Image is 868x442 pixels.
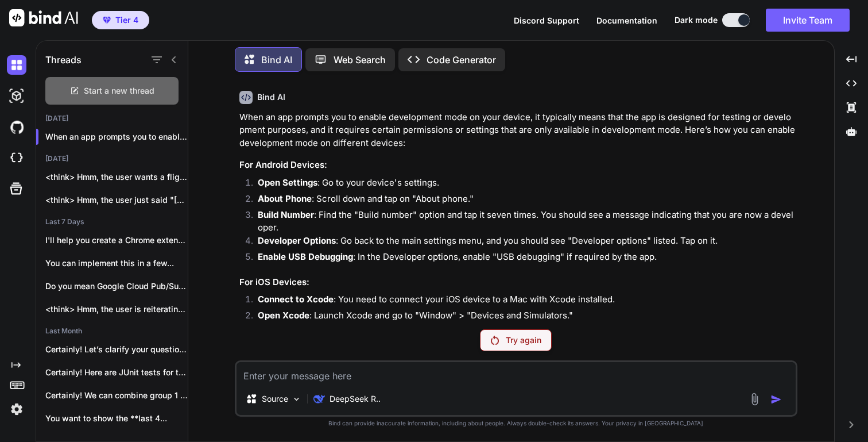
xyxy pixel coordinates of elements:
[103,17,111,24] img: premium
[7,399,26,419] img: settings
[45,171,188,183] p: <think> Hmm, the user wants a flight...
[514,16,579,25] span: Discord Support
[258,193,312,204] strong: About Phone
[92,11,149,29] button: premiumTier 4
[675,14,718,26] span: Dark mode
[45,131,188,143] p: When an app prompts you to enable develo...
[36,326,188,336] h2: Last Month
[249,193,795,209] li: : Scroll down and tap on "About phone."
[491,336,499,345] img: Retry
[249,176,795,193] li: : Go to your device's settings.
[258,310,309,321] strong: Open Xcode
[506,335,541,346] p: Try again
[258,235,336,246] strong: Developer Options
[45,390,188,401] p: Certainly! We can combine group 1 and...
[7,86,26,106] img: darkAi-studio
[7,117,26,137] img: githubDark
[36,114,188,123] h2: [DATE]
[45,235,188,246] p: I'll help you create a Chrome extension...
[239,276,795,289] h3: For iOS Devices:
[262,393,288,405] p: Source
[313,393,325,405] img: DeepSeek R1 (671B-Full)
[261,53,292,67] p: Bind AI
[249,209,795,235] li: : Find the "Build number" option and tap it seven times. You should see a message indicating that...
[45,413,188,424] p: You want to show the **last 4...
[249,235,795,251] li: : Go back to the main settings menu, and you should see "Developer options" listed. Tap on it.
[427,53,496,67] p: Code Generator
[36,154,188,163] h2: [DATE]
[45,367,188,378] p: Certainly! Here are JUnit tests for the...
[239,111,795,150] p: When an app prompts you to enable development mode on your device, it typically means that the ap...
[239,159,795,172] h3: For Android Devices:
[258,251,353,262] strong: Enable USB Debugging
[249,251,795,267] li: : In the Developer options, enable "USB debugging" if required by the app.
[596,16,657,25] span: Documentation
[292,394,301,404] img: Pick Models
[258,177,317,188] strong: Open Settings
[45,344,188,355] p: Certainly! Let’s clarify your question: **Section 10(14)(i)...
[115,14,138,26] span: Tier 4
[7,148,26,168] img: cloudideIcon
[45,257,188,269] p: You can implement this in a few...
[330,393,381,405] p: DeepSeek R..
[770,394,782,405] img: icon
[258,209,314,220] strong: Build Number
[766,9,850,32] button: Invite Team
[84,85,154,97] span: Start a new thread
[258,294,334,305] strong: Connect to Xcode
[257,91,285,103] h6: Bind AI
[45,194,188,206] p: <think> Hmm, the user just said "[GEOGRAPHIC_DATA]"...
[7,55,26,75] img: darkChat
[45,280,188,292] p: Do you mean Google Cloud Pub/Sub (org.springframework.cloud.gcp.pubsub...
[235,419,797,428] p: Bind can provide inaccurate information, including about people. Always double-check its answers....
[748,393,761,406] img: attachment
[514,14,579,26] button: Discord Support
[45,53,82,67] h1: Threads
[9,9,78,26] img: Bind AI
[596,14,657,26] button: Documentation
[334,53,386,67] p: Web Search
[36,217,188,226] h2: Last 7 Days
[45,303,188,315] p: <think> Hmm, the user is reiterating the...
[249,309,795,325] li: : Launch Xcode and go to "Window" > "Devices and Simulators."
[249,293,795,309] li: : You need to connect your iOS device to a Mac with Xcode installed.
